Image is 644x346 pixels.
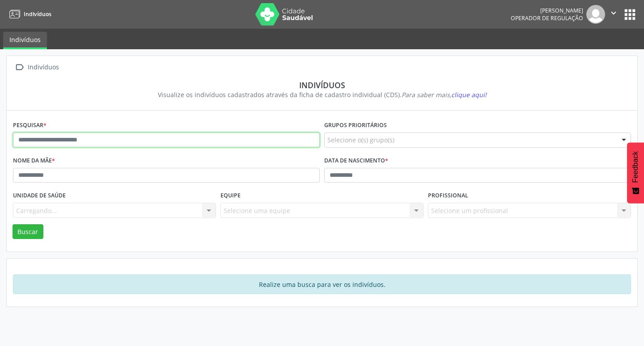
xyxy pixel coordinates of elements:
button: apps [622,7,638,22]
label: Grupos prioritários [324,119,387,132]
div: [PERSON_NAME] [511,7,583,14]
div: Indivíduos [26,61,60,74]
label: Unidade de saúde [13,189,66,203]
span: clique aqui! [451,90,487,99]
label: Data de nascimento [324,154,388,168]
label: Pesquisar [13,119,47,132]
a:  Indivíduos [13,61,60,74]
span: Operador de regulação [511,14,583,22]
a: Indivíduos [3,32,47,49]
button: Feedback - Mostrar pesquisa [627,142,644,203]
i:  [13,61,26,74]
button: Buscar [13,224,43,239]
label: Nome da mãe [13,154,55,168]
div: Realize uma busca para ver os indivíduos. [13,274,631,294]
label: Equipe [220,189,241,203]
img: img [586,5,605,24]
button:  [605,5,622,24]
label: Profissional [428,189,468,203]
i: Para saber mais, [402,90,487,99]
div: Indivíduos [19,80,625,90]
span: Feedback [631,151,640,183]
span: Indivíduos [24,10,51,18]
a: Indivíduos [6,7,51,21]
span: Selecione o(s) grupo(s) [327,135,394,145]
i:  [609,8,619,18]
div: Visualize os indivíduos cadastrados através da ficha de cadastro individual (CDS). [19,90,625,99]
